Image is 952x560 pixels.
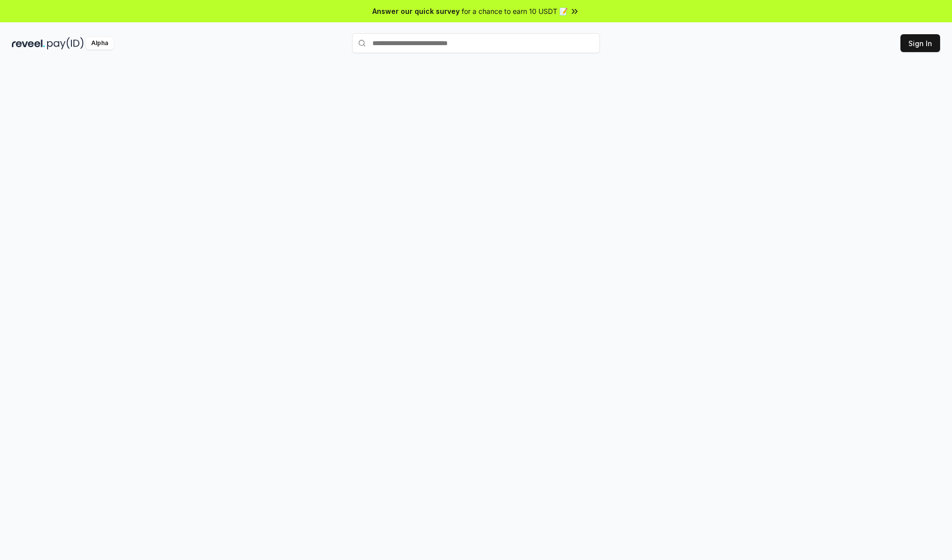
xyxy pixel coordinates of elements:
button: Sign In [900,34,940,52]
img: reveel_dark [12,37,45,50]
span: for a chance to earn 10 USDT 📝 [462,6,568,16]
img: pay_id [47,37,84,50]
div: Alpha [86,37,114,50]
span: Answer our quick survey [372,6,460,16]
